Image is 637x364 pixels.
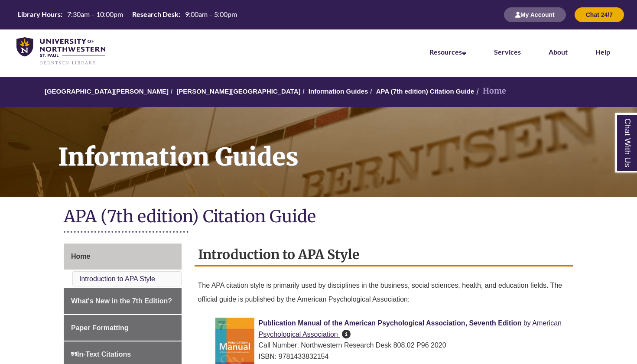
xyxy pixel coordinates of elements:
h1: Information Guides [49,107,637,186]
th: Library Hours: [14,10,64,19]
a: [GEOGRAPHIC_DATA][PERSON_NAME] [45,88,169,95]
div: Call Number: Northwestern Research Desk 808.02 P96 2020 [215,340,567,351]
li: Home [474,85,506,97]
span: Paper Formatting [71,324,128,331]
a: About [549,48,568,56]
th: Research Desk: [129,10,182,19]
span: American Psychological Association [259,319,562,338]
span: What's New in the 7th Edition? [71,297,172,305]
a: APA (7th edition) Citation Guide [376,88,474,95]
img: UNWSP Library Logo [16,37,105,65]
a: [PERSON_NAME][GEOGRAPHIC_DATA] [176,88,300,95]
span: Home [71,253,90,260]
span: In-Text Citations [71,351,131,358]
a: Chat 24/7 [575,11,624,18]
a: Information Guides [309,88,368,95]
table: Hours Today [14,10,240,19]
div: ISBN: 9781433832154 [215,351,567,362]
a: Introduction to APA Style [79,275,155,283]
span: 7:30am – 10:00pm [67,10,123,18]
p: The APA citation style is primarily used by disciplines in the business, social sciences, health,... [198,275,570,310]
button: Chat 24/7 [575,7,624,22]
a: Publication Manual of the American Psychological Association, Seventh Edition by American Psychol... [259,319,562,338]
a: Help [595,48,610,56]
a: Home [64,244,182,270]
a: Paper Formatting [64,315,182,341]
a: My Account [504,11,566,18]
span: Publication Manual of the American Psychological Association, Seventh Edition [259,319,522,327]
span: 9:00am – 5:00pm [185,10,237,18]
button: My Account [504,7,566,22]
a: Hours Today [14,10,240,20]
span: by [523,319,531,327]
h1: APA (7th edition) Citation Guide [64,206,573,229]
a: Resources [429,48,466,56]
h2: Introduction to APA Style [195,244,574,266]
a: Services [494,48,521,56]
a: What's New in the 7th Edition? [64,288,182,314]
